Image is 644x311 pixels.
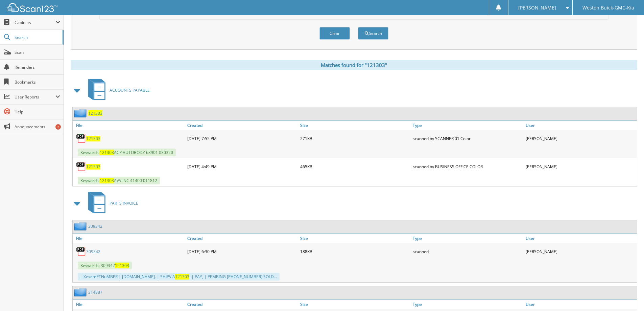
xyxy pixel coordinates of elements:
a: File [73,300,186,309]
a: Created [186,121,299,130]
span: ACCOUNTS PAYABLE [110,87,150,93]
span: Keywords: 309342 [78,262,132,269]
div: scanned by BUSINESS OFFICE COLOR [411,160,524,173]
a: 121303 [88,110,102,116]
div: 2 [55,124,61,130]
a: Size [299,300,411,309]
div: ...XexemPTNuMBER | [DOMAIN_NAME]. | SHIPVIA . | PAY, | PEMBING [PHONE_NUMBER] SOLD... [78,273,280,281]
img: folder2.png [74,109,88,117]
div: [DATE] 7:55 PM [186,132,299,145]
span: Reminders [15,64,60,70]
a: File [73,234,186,243]
span: Keywords: AVV INC 41400 011812 [78,177,160,184]
a: Created [186,300,299,309]
span: Weston Buick-GMC-Kia [582,6,634,10]
a: Created [186,234,299,243]
div: [PERSON_NAME] [524,160,637,173]
img: scan123-logo-white.svg [7,3,57,12]
span: 121303 [100,150,114,155]
div: 188KB [299,245,411,258]
span: 121303 [175,274,189,280]
div: 465KB [299,160,411,173]
img: folder2.png [74,288,88,296]
a: 314887 [88,289,102,295]
span: PARTS INVOICE [110,200,138,206]
span: Help [15,109,60,115]
span: Scan [15,49,60,55]
div: Matches found for "121303" [71,60,637,70]
span: Bookmarks [15,79,60,85]
span: Cabinets [15,20,55,25]
a: 121303 [86,164,100,170]
div: scanned [411,245,524,258]
div: scanned by SCANNER 01 Color [411,132,524,145]
button: Clear [319,27,350,40]
a: Type [411,300,524,309]
a: Type [411,234,524,243]
img: folder2.png [74,222,88,230]
span: User Reports [15,94,55,100]
span: Announcements [15,124,60,130]
a: File [73,121,186,130]
iframe: Chat Widget [610,279,644,311]
div: [DATE] 6:30 PM [186,245,299,258]
a: 309342 [88,223,102,229]
a: User [524,300,637,309]
span: [PERSON_NAME] [518,6,556,10]
span: Search [15,35,59,40]
div: [PERSON_NAME] [524,245,637,258]
a: User [524,234,637,243]
button: Search [358,27,388,40]
span: 121303 [100,178,114,183]
a: Size [299,121,411,130]
a: 309342 [86,249,100,254]
a: Type [411,121,524,130]
a: PARTS INVOICE [84,190,138,217]
div: 271KB [299,132,411,145]
img: PDF.png [76,133,86,143]
a: Size [299,234,411,243]
div: [DATE] 4:49 PM [186,160,299,173]
span: 121303 [115,263,129,268]
div: [PERSON_NAME] [524,132,637,145]
span: Keywords: ACP AUTOBODY 63901 030320 [78,149,176,156]
img: PDF.png [76,246,86,257]
a: User [524,121,637,130]
a: ACCOUNTS PAYABLE [84,77,150,104]
a: 121303 [86,136,100,141]
img: PDF.png [76,161,86,172]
